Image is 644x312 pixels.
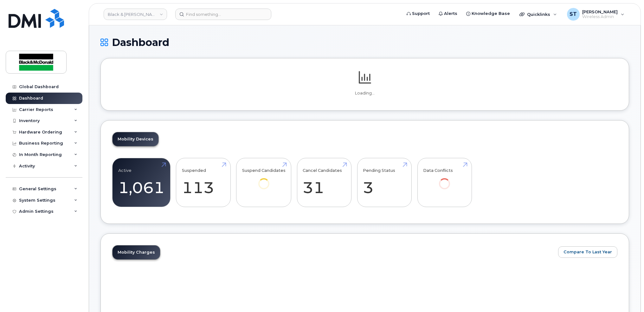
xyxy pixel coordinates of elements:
span: Compare To Last Year [563,249,612,255]
a: Cancel Candidates 31 [303,162,345,204]
a: Pending Status 3 [363,162,406,204]
a: Mobility Charges [113,245,160,259]
a: Suspend Candidates [242,162,286,198]
p: Loading... [112,90,617,96]
a: Active 1,061 [118,162,164,204]
button: Compare To Last Year [558,246,617,258]
a: Mobility Devices [113,132,158,146]
h1: Dashboard [100,37,629,48]
a: Suspended 113 [182,162,225,204]
a: Data Conflicts [423,162,466,198]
